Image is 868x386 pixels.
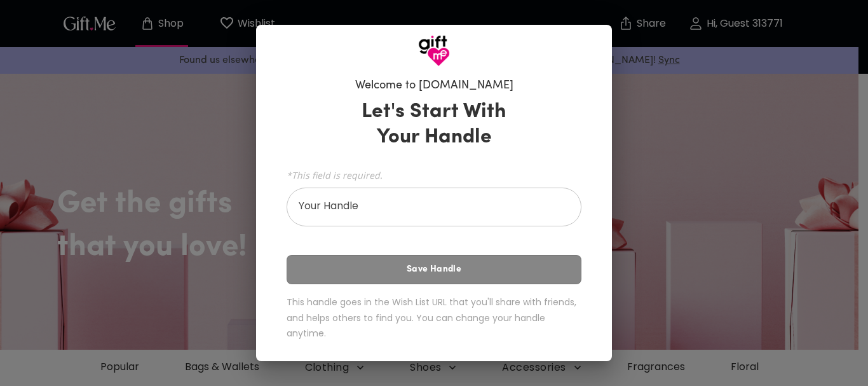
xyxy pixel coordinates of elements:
[355,78,513,93] h6: Welcome to [DOMAIN_NAME]
[418,35,450,67] img: GiftMe Logo
[346,99,522,150] h3: Let's Start With Your Handle
[287,169,581,181] span: *This field is required.
[287,294,581,341] h6: This handle goes in the Wish List URL that you'll share with friends, and helps others to find yo...
[287,191,567,226] input: Your Handle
